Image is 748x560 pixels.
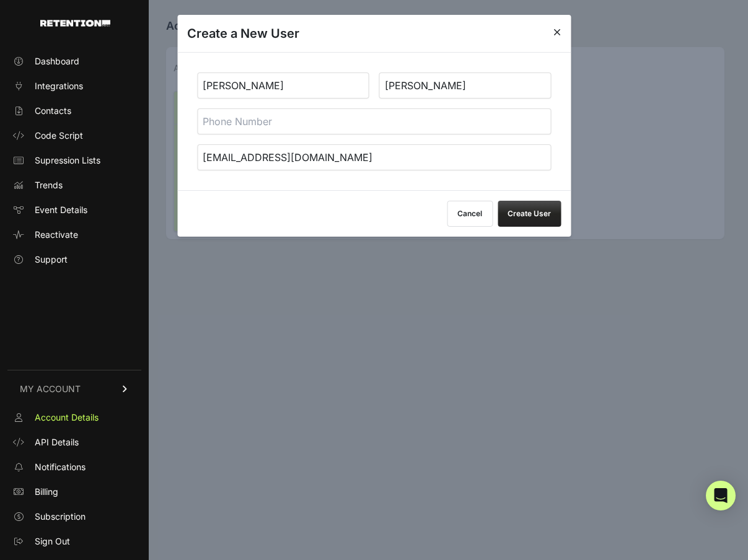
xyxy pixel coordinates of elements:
[7,507,141,527] a: Subscription
[35,154,100,167] span: Supression Lists
[7,76,141,96] a: Integrations
[706,481,736,510] div: Open Intercom Messenger
[7,225,141,245] a: Reactivate
[7,432,141,452] a: API Details
[7,126,141,146] a: Code Script
[35,535,70,548] span: Sign Out
[197,72,369,98] input: First Name
[35,411,99,424] span: Account Details
[7,408,141,427] a: Account Details
[7,250,141,269] a: Support
[7,51,141,71] a: Dashboard
[447,201,493,227] button: Cancel
[40,20,110,27] img: Retention.com
[7,457,141,477] a: Notifications
[7,482,141,502] a: Billing
[498,201,561,227] button: Create User
[7,175,141,195] a: Trends
[7,200,141,220] a: Event Details
[20,383,81,395] span: MY ACCOUNT
[7,370,141,408] a: MY ACCOUNT
[7,151,141,170] a: Supression Lists
[197,108,551,134] input: Phone Number
[7,101,141,121] a: Contacts
[35,129,83,142] span: Code Script
[379,72,552,98] input: Last Name
[197,144,551,170] input: Email Address
[35,80,83,92] span: Integrations
[35,510,86,523] span: Subscription
[187,25,299,42] h3: Create a New User
[35,229,78,241] span: Reactivate
[35,204,87,216] span: Event Details
[35,55,79,68] span: Dashboard
[35,486,58,498] span: Billing
[35,461,86,473] span: Notifications
[35,436,79,448] span: API Details
[35,105,71,117] span: Contacts
[35,179,63,191] span: Trends
[7,532,141,551] a: Sign Out
[35,253,68,266] span: Support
